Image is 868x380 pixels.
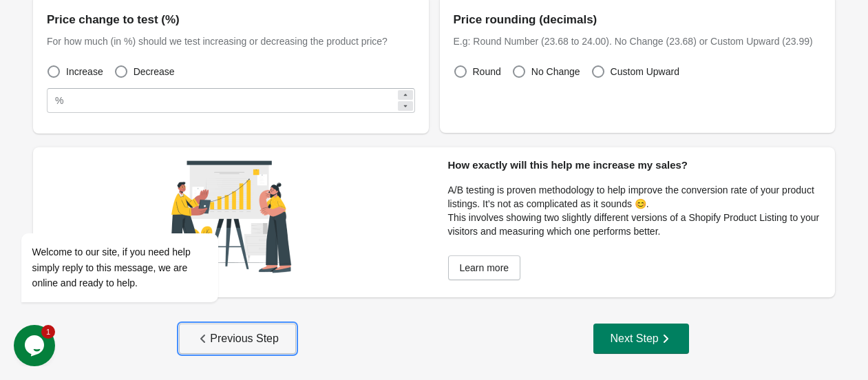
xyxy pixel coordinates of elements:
[19,137,177,179] span: Welcome to our site, if you need help simply reply to this message, we are online and ready to help.
[611,65,679,78] span: Custom Upward
[196,332,279,346] div: Previous Step
[47,9,415,31] div: Price change to test (%)
[531,65,580,78] span: No Change
[593,324,688,354] button: Next Step
[473,65,501,78] span: Round
[134,65,175,78] span: Decrease
[448,255,521,280] a: Learn more
[179,324,296,354] button: Previous Step
[448,211,827,238] p: This involves showing two slightly different versions of a Shopify Product Listing to your visito...
[55,92,63,109] div: %
[610,332,672,346] div: Next Step
[460,262,509,273] span: Learn more
[14,325,58,366] iframe: chat widget
[448,183,827,211] p: A/B testing is proven methodology to help improve the conversion rate of your product listings. I...
[66,65,103,78] span: Increase
[14,109,262,318] iframe: chat widget
[454,9,822,31] div: Price rounding (decimals)
[454,34,822,48] div: E.g: Round Number (23.68 to 24.00). No Change (23.68) or Custom Upward (23.99)
[448,147,827,183] div: How exactly will this help me increase my sales?
[47,34,415,48] div: For how much (in %) should we test increasing or decreasing the product price?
